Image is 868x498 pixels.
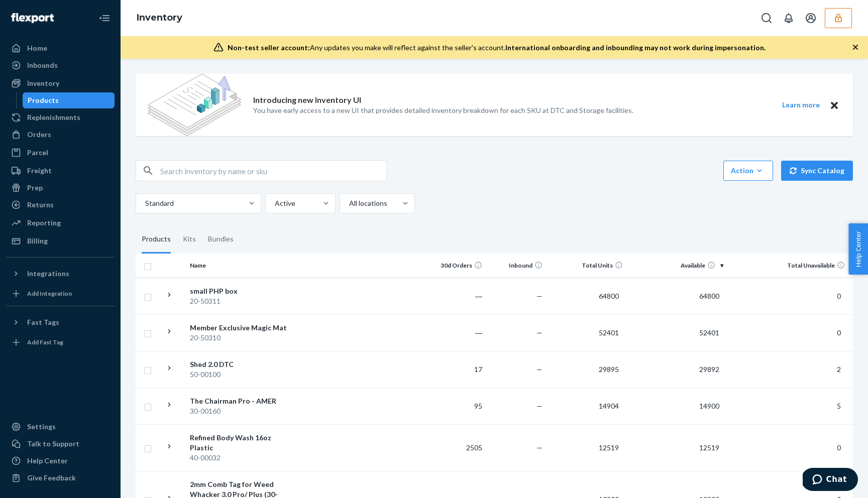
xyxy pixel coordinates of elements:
div: 20-50310 [190,333,295,343]
div: Products [142,225,171,254]
button: Open account menu [801,8,821,28]
div: Refined Body Wash 16oz Plastic [190,433,295,453]
button: Open Search Box [756,8,777,28]
button: Integrations [6,266,115,282]
div: 50-00100 [190,369,295,380]
input: All locations [348,198,349,208]
div: Member Exclusive Magic Mat [190,323,295,333]
span: 2 [833,365,845,374]
th: Total Units [547,254,627,278]
span: 0 [833,328,845,337]
a: Orders [6,127,115,143]
div: Fast Tags [27,317,59,327]
span: 64800 [695,292,723,300]
button: Learn more [776,99,826,111]
a: Help Center [6,453,115,469]
a: Returns [6,197,115,213]
span: — [536,292,542,300]
div: Prep [27,183,43,193]
button: Sync Catalog [781,161,853,181]
td: ― [426,314,486,351]
a: Inventory [137,12,182,23]
div: Returns [27,200,54,210]
span: 14900 [695,402,723,410]
div: Add Integration [27,289,72,298]
img: new-reports-banner-icon.82668bd98b6a51aee86340f2a7b77ae3.png [148,74,241,136]
div: Home [27,43,47,53]
div: Add Fast Tag [27,338,63,346]
span: 12519 [595,443,623,452]
a: Add Fast Tag [6,334,115,350]
input: Active [274,198,275,208]
span: 12519 [695,443,723,452]
th: Total Unavailable [727,254,853,278]
div: Reporting [27,218,61,228]
button: Action [723,161,773,181]
div: The Chairman Pro - AMER [190,396,295,406]
div: Replenishments [27,112,80,122]
div: Integrations [27,269,69,279]
a: Products [23,92,115,108]
button: Give Feedback [6,470,115,486]
div: Shed 2.0 DTC [190,359,295,369]
a: Home [6,40,115,56]
td: 95 [426,388,486,424]
div: Bundles [208,225,234,254]
ol: breadcrumbs [129,4,190,33]
span: 52401 [695,328,723,337]
a: Prep [6,180,115,196]
a: Billing [6,233,115,249]
a: Reporting [6,215,115,231]
a: Freight [6,163,115,179]
input: Search inventory by name or sku [160,161,386,181]
div: Settings [27,422,56,432]
div: Kits [183,225,196,254]
button: Close [828,99,841,111]
a: Inventory [6,75,115,91]
span: — [536,402,542,410]
span: 0 [833,292,845,300]
div: 40-00032 [190,453,295,463]
span: Non-test seller account: [228,43,310,52]
th: Name [186,254,299,278]
span: — [536,328,542,337]
a: Replenishments [6,109,115,126]
th: Inbound [486,254,547,278]
th: Available [627,254,727,278]
a: Inbounds [6,57,115,73]
div: Action [731,166,766,176]
td: 17 [426,351,486,388]
div: 30-00160 [190,406,295,416]
span: 29895 [595,365,623,374]
div: Inbounds [27,60,58,70]
img: Flexport logo [11,13,54,23]
span: 14904 [595,402,623,410]
th: 30d Orders [426,254,486,278]
div: Products [28,95,59,105]
span: 5 [833,402,845,410]
iframe: Opens a widget where you can chat to one of our agents [803,468,858,493]
button: Fast Tags [6,314,115,330]
a: Add Integration [6,286,115,302]
div: Parcel [27,148,48,158]
span: International onboarding and inbounding may not work during impersonation. [505,43,766,52]
div: Talk to Support [27,439,79,449]
span: 29892 [695,365,723,374]
button: Help Center [848,223,868,275]
button: Close Navigation [94,8,115,28]
div: Give Feedback [27,473,76,483]
button: Open notifications [779,8,799,28]
div: Billing [27,236,48,246]
span: — [536,365,542,374]
p: Introducing new Inventory UI [253,94,361,106]
div: Any updates you make will reflect against the seller's account. [228,43,766,53]
button: Talk to Support [6,436,115,452]
td: ― [426,278,486,314]
span: — [536,443,542,452]
div: 20-50311 [190,296,295,306]
div: Orders [27,130,51,140]
div: Help Center [27,456,68,466]
td: 2505 [426,424,486,471]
